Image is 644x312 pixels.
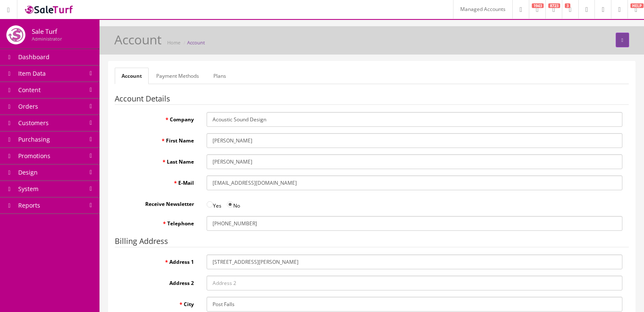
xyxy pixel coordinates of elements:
input: Company [207,112,622,127]
label: Receive Newsletter [115,197,200,208]
span: HELP [630,3,644,8]
input: Telephone [207,216,622,231]
span: Reports [18,201,40,209]
input: Address 2 [207,276,622,290]
legend: Billing Address [115,237,629,247]
img: joshlucio05 [6,25,25,44]
legend: Account Details [115,95,629,105]
img: SaleTurf [24,4,75,15]
label: Yes [207,197,221,210]
label: Address 2 [115,276,200,287]
label: City [115,297,200,308]
label: Telephone [115,216,200,227]
input: Address 1 [207,255,622,269]
input: No [227,201,233,208]
label: Last Name [115,154,200,166]
span: Design [18,168,38,176]
input: E-Mail [207,175,622,190]
label: No [227,197,240,210]
label: E-Mail [115,175,200,187]
span: 1943 [532,3,544,8]
span: 3 [565,3,570,8]
h1: Account [114,33,162,47]
input: City [207,297,622,312]
input: Yes [207,201,213,208]
label: Address 1 [115,255,200,266]
small: Administrator [32,36,62,42]
input: First Name [207,133,622,148]
span: Content [18,86,41,94]
span: Item Data [18,69,46,77]
a: Account [187,39,205,46]
a: Home [167,39,180,46]
a: Payment Methods [149,68,206,84]
span: Promotions [18,152,50,160]
label: First Name [115,133,200,145]
span: Customers [18,119,49,127]
span: Dashboard [18,53,50,61]
label: Company [115,112,200,123]
h4: Sale Turf [32,28,62,35]
span: 8723 [548,3,560,8]
a: Account [115,68,149,84]
span: Orders [18,102,38,110]
a: Plans [207,68,233,84]
span: Purchasing [18,135,50,143]
span: System [18,185,39,193]
input: Last Name [207,154,622,169]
